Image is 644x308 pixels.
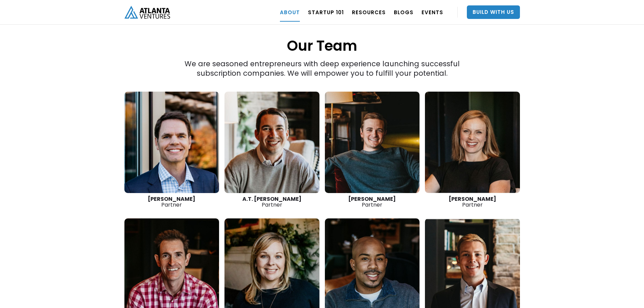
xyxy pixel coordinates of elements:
[467,5,520,19] a: Build With Us
[394,3,413,22] a: BLOGS
[348,195,396,203] strong: [PERSON_NAME]
[124,2,520,55] h1: Our Team
[242,195,302,203] strong: A.T. [PERSON_NAME]
[124,196,219,208] div: Partner
[224,196,319,208] div: Partner
[308,3,344,22] a: Startup 101
[352,3,386,22] a: RESOURCES
[449,195,496,203] strong: [PERSON_NAME]
[148,195,195,203] strong: [PERSON_NAME]
[425,196,520,208] div: Partner
[422,3,443,22] a: EVENTS
[325,196,420,208] div: Partner
[280,3,300,22] a: ABOUT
